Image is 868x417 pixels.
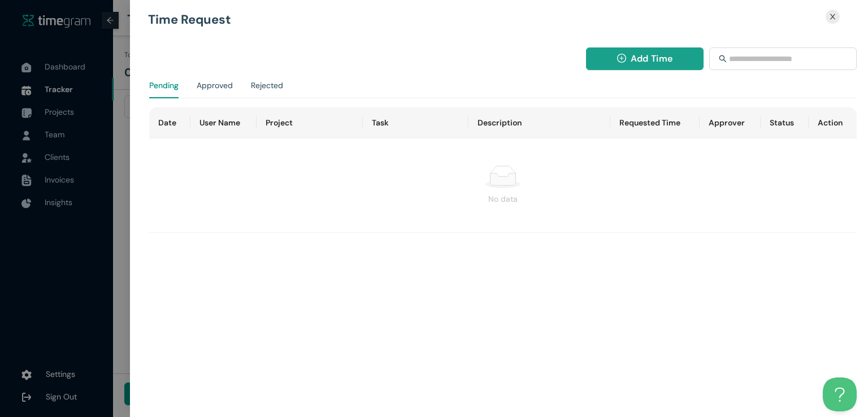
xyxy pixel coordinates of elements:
th: Action [809,107,857,138]
th: Approver [700,107,761,138]
iframe: Toggle Customer Support [823,377,857,411]
div: Pending [149,79,179,92]
th: User Name [190,107,257,138]
th: Requested Time [610,107,700,138]
h1: Time Request [148,14,733,26]
span: plus-circle [617,54,626,64]
th: Project [257,107,363,138]
th: Task [363,107,469,138]
button: Close [822,9,843,24]
th: Status [761,107,809,138]
div: Approved [197,79,233,92]
span: search [719,55,727,63]
button: plus-circleAdd Time [586,47,704,70]
th: Description [468,107,610,138]
span: close [829,13,836,20]
th: Date [149,107,190,138]
span: Add Time [631,51,672,66]
div: Rejected [251,79,283,92]
div: No data [158,193,848,205]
